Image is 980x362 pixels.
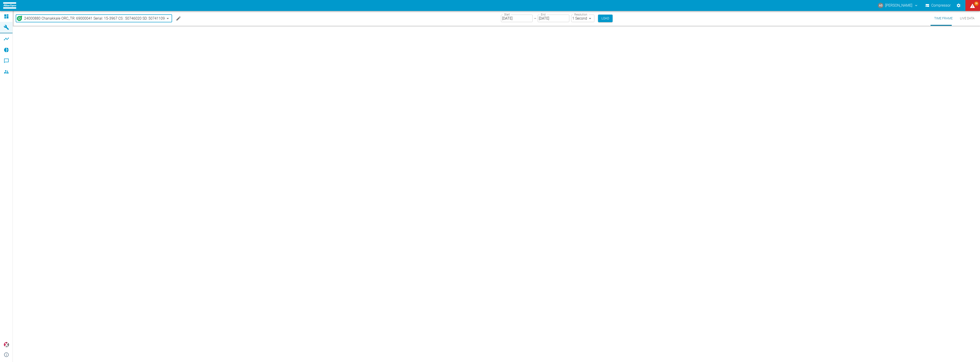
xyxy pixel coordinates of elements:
img: Xplore Logo [4,342,9,347]
button: Compressor [925,1,952,10]
input: MM/DD/YYYY [501,15,533,22]
button: Edit machine [174,14,183,23]
label: End [541,13,545,16]
span: 59 [974,1,979,6]
label: Start [504,13,510,16]
div: 1 Second [571,15,594,22]
button: andreas.schmitt@atlascopco.com [877,1,919,10]
label: Resolution [574,13,587,16]
div: AS [878,3,883,8]
input: MM/DD/YYYY [538,15,569,22]
button: Load [598,15,613,22]
a: 24000880 Chanakkale ORC_TR: 69000041 Serial: 15-3967 CS : 50746020 SD: 50741109 [17,16,165,21]
button: Settings [954,1,963,10]
img: logo [3,2,16,8]
span: 24000880 Chanakkale ORC_TR: 69000041 Serial: 15-3967 CS : 50746020 SD: 50741109 [24,16,165,21]
button: Live Data [956,11,978,26]
button: Time Frame [931,11,956,26]
p: – [534,16,536,21]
